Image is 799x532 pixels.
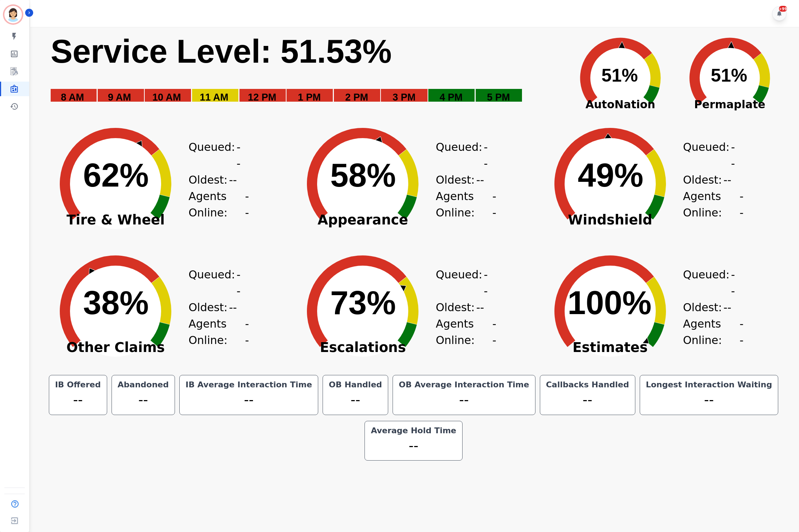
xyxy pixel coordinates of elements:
[397,380,531,390] div: OB Average Interaction Time
[731,139,737,172] span: --
[237,266,243,299] span: --
[4,6,22,23] img: Bordered avatar
[184,380,313,390] div: IB Average Interaction Time
[116,390,170,410] div: --
[492,188,498,221] span: --
[436,299,490,316] div: Oldest:
[683,316,745,348] div: Agents Online:
[184,390,313,410] div: --
[200,92,229,103] text: 11 AM
[436,172,490,188] div: Oldest:
[298,92,321,103] text: 1 PM
[43,344,188,351] span: Other Claims
[740,316,745,348] span: --
[116,380,170,390] div: Abandoned
[188,188,250,221] div: Agents Online:
[188,299,243,316] div: Oldest:
[436,188,498,221] div: Agents Online:
[545,390,631,410] div: --
[683,172,738,188] div: Oldest:
[731,266,737,299] span: --
[83,157,149,193] text: 62%
[683,139,738,172] div: Queued:
[188,266,243,299] div: Queued:
[545,380,631,390] div: Callbacks Handled
[436,139,490,172] div: Queued:
[108,92,131,103] text: 9 AM
[683,188,745,221] div: Agents Online:
[675,96,784,113] span: Permaplate
[188,139,243,172] div: Queued:
[644,390,774,410] div: --
[711,65,747,86] text: 51%
[248,92,276,103] text: 12 PM
[61,92,84,103] text: 8 AM
[568,285,651,321] text: 100%
[566,96,675,113] span: AutoNation
[476,172,484,188] span: --
[369,426,457,436] div: Average Hold Time
[188,316,250,348] div: Agents Online:
[644,380,774,390] div: Longest Interaction Waiting
[245,188,250,221] span: --
[369,436,457,456] div: --
[578,157,643,193] text: 49%
[436,316,498,348] div: Agents Online:
[683,266,738,299] div: Queued:
[601,65,638,86] text: 51%
[54,380,102,390] div: IB Offered
[484,266,490,299] span: --
[237,139,243,172] span: --
[683,299,738,316] div: Oldest:
[245,316,250,348] span: --
[537,216,683,224] span: Windshield
[50,32,561,114] svg: Service Level: 0%
[43,216,188,224] span: Tire & Wheel
[229,172,237,188] span: --
[393,92,416,103] text: 3 PM
[290,344,436,351] span: Escalations
[487,92,510,103] text: 5 PM
[397,390,531,410] div: --
[83,285,149,321] text: 38%
[779,6,787,12] div: +99
[724,299,732,316] span: --
[327,380,383,390] div: OB Handled
[51,33,392,70] text: Service Level: 51.53%
[152,92,181,103] text: 10 AM
[440,92,463,103] text: 4 PM
[229,299,237,316] span: --
[330,157,396,193] text: 58%
[484,139,490,172] span: --
[290,216,436,224] span: Appearance
[492,316,498,348] span: --
[188,172,243,188] div: Oldest:
[476,299,484,316] span: --
[436,266,490,299] div: Queued:
[345,92,368,103] text: 2 PM
[330,285,396,321] text: 73%
[327,390,383,410] div: --
[724,172,732,188] span: --
[740,188,745,221] span: --
[537,344,683,351] span: Estimates
[54,390,102,410] div: --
